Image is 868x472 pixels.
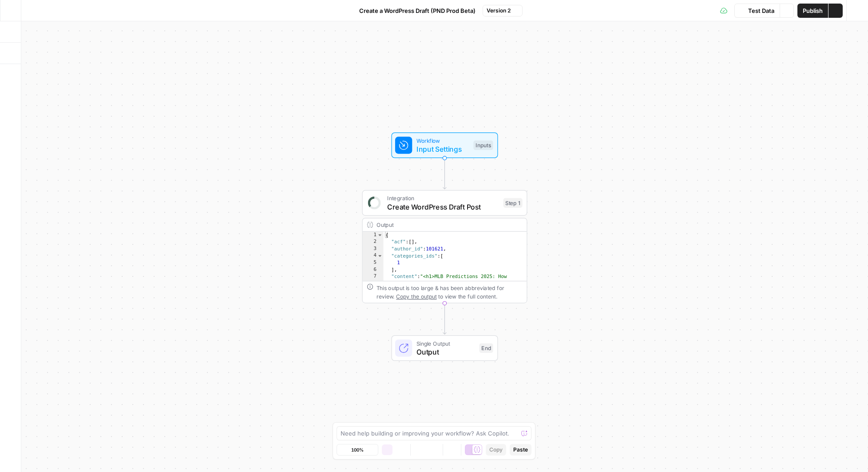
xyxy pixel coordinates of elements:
span: Create WordPress Draft Post [387,202,499,212]
span: 100% [351,446,364,453]
span: Toggle code folding, rows 1 through 8 [377,232,383,239]
span: Input Settings [416,144,469,154]
span: Copy [489,446,503,454]
div: WorkflowInput SettingsInputs [362,133,527,158]
div: Output [377,221,498,229]
g: Edge from step_1 to end [443,303,446,335]
button: Test Data [734,4,780,18]
div: 6 [363,266,384,274]
div: Step 1 [503,198,523,208]
span: Output [416,347,475,357]
div: This output is too large & has been abbreviated for review. to view the full content. [377,283,523,300]
span: Copy the output [396,293,436,299]
div: 1 [363,232,384,239]
g: Edge from start to step_1 [443,158,446,189]
div: Inputs [473,141,493,150]
button: Create a WordPress Draft (PND Prod Beta) [346,4,481,18]
button: Version 2 [483,5,523,16]
div: IntegrationCreate WordPress Draft PostStep 1Output{ "acf":[], "author_id":101621, "categories_ids... [362,190,527,303]
div: 3 [363,246,384,253]
div: 5 [363,259,384,266]
span: Integration [387,194,499,202]
span: Single Output [416,339,475,347]
button: Copy [486,444,506,456]
div: 2 [363,239,384,246]
span: Test Data [748,6,774,15]
span: Paste [513,446,528,454]
span: Create a WordPress Draft (PND Prod Beta) [359,6,476,15]
span: Toggle code folding, rows 4 through 6 [377,253,383,260]
span: Publish [803,6,823,15]
button: Paste [510,444,531,456]
div: End [480,343,493,353]
div: 4 [363,253,384,260]
button: Publish [797,4,828,18]
span: Version 2 [487,7,511,15]
div: Single OutputOutputEnd [362,335,527,361]
span: Workflow [416,136,469,145]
